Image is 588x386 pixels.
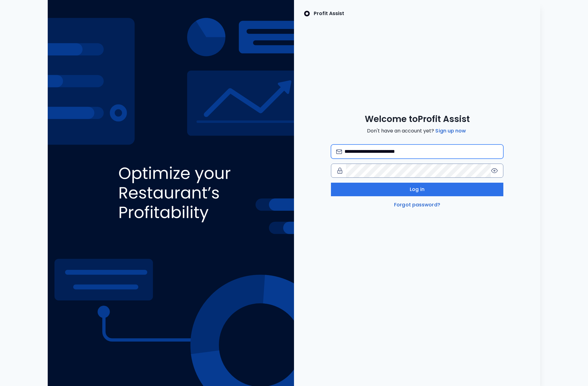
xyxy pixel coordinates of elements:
[393,201,441,209] a: Forgot password?
[434,127,467,135] a: Sign up now
[336,149,342,154] img: email
[365,114,470,125] span: Welcome to Profit Assist
[304,10,310,17] img: SpotOn Logo
[367,127,467,135] span: Don't have an account yet?
[410,186,425,193] span: Log in
[331,183,503,196] button: Log in
[314,10,344,17] p: Profit Assist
